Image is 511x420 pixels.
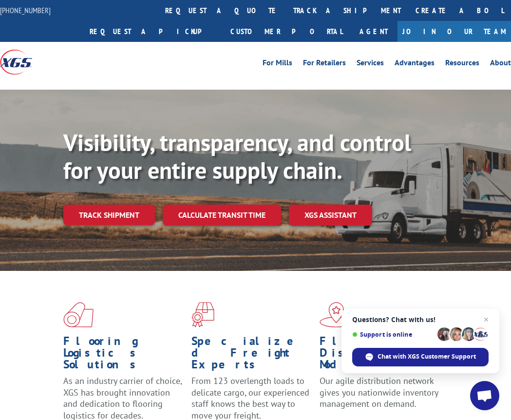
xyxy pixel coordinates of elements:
span: Support is online [352,331,434,338]
a: About [490,59,511,70]
a: Agent [350,21,397,42]
a: Join Our Team [397,21,511,42]
h1: Specialized Freight Experts [191,335,312,375]
a: Calculate transit time [163,205,281,226]
h1: Flooring Logistics Solutions [63,335,184,375]
a: XGS ASSISTANT [289,205,372,226]
a: Customer Portal [223,21,350,42]
img: xgs-icon-total-supply-chain-intelligence-red [63,302,94,327]
img: xgs-icon-focused-on-flooring-red [191,302,214,327]
a: For Retailers [303,59,346,70]
h1: Flagship Distribution Model [320,335,440,375]
a: Advantages [395,59,435,70]
span: Our agile distribution network gives you nationwide inventory management on demand. [320,375,438,410]
a: Resources [445,59,479,70]
img: xgs-icon-flagship-distribution-model-red [320,302,353,327]
a: Track shipment [63,205,155,225]
b: Visibility, transparency, and control for your entire supply chain. [63,127,411,186]
span: Chat with XGS Customer Support [378,352,476,361]
a: Services [357,59,384,70]
a: For Mills [263,59,292,70]
span: Chat with XGS Customer Support [352,348,489,366]
a: Open chat [470,381,499,410]
span: Questions? Chat with us! [352,316,489,324]
a: Request a pickup [82,21,223,42]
